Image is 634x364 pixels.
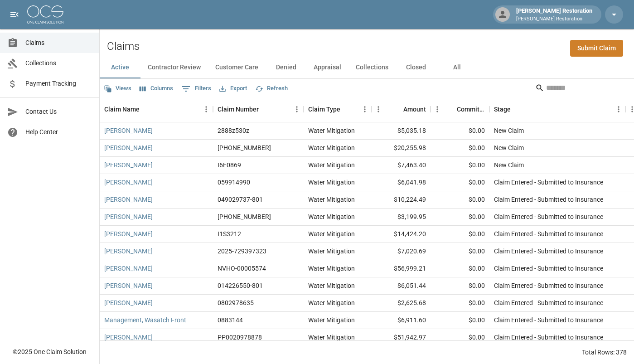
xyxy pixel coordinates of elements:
div: 014226550-801 [218,281,263,290]
div: $6,911.60 [372,312,431,329]
div: $10,224.49 [372,191,431,209]
div: New Claim [494,160,524,170]
span: Claims [25,38,92,48]
div: $7,020.69 [372,243,431,260]
div: New Claim [494,143,524,152]
button: Closed [396,57,436,78]
div: PP0020978878 [218,333,262,342]
div: Claim Entered - Submitted to Insurance [494,315,603,325]
div: $0.00 [431,226,489,243]
button: Sort [444,103,457,116]
a: [PERSON_NAME] [104,126,153,135]
div: Water Mitigation [308,143,355,152]
div: Claim Entered - Submitted to Insurance [494,212,603,221]
span: Help Center [25,127,92,137]
div: $7,463.40 [372,157,431,174]
div: I1S3212 [218,229,241,238]
a: [PERSON_NAME] [104,333,153,342]
div: Claim Entered - Submitted to Insurance [494,298,603,307]
div: Committed Amount [431,97,489,122]
a: [PERSON_NAME] [104,212,153,221]
h2: Claims [107,40,140,53]
div: Water Mitigation [308,178,355,187]
button: Collections [348,57,396,78]
div: NVHO-00005574 [218,264,266,273]
button: Active [100,57,140,78]
div: $0.00 [431,243,489,260]
button: Views [102,82,134,96]
div: Claim Entered - Submitted to Insurance [494,195,603,204]
a: [PERSON_NAME] [104,195,153,204]
div: $0.00 [431,277,489,295]
div: 049029737-801 [218,195,263,204]
div: Water Mitigation [308,281,355,290]
button: All [436,57,477,78]
div: $0.00 [431,174,489,191]
div: $0.00 [431,295,489,312]
button: Sort [511,103,523,116]
a: [PERSON_NAME] [104,160,153,170]
a: [PERSON_NAME] [104,143,153,152]
div: $56,999.21 [372,260,431,277]
div: Stage [494,97,511,122]
div: Claim Name [100,97,213,122]
a: Management, Wasatch Front [104,315,186,325]
div: $0.00 [431,329,489,346]
button: Select columns [137,82,175,96]
span: Contact Us [25,107,92,116]
div: Water Mitigation [308,264,355,273]
span: Collections [25,58,92,68]
a: Submit Claim [570,40,623,57]
a: [PERSON_NAME] [104,178,153,187]
div: 059914990 [218,178,250,187]
div: Search [535,81,632,97]
button: Sort [259,103,271,116]
div: Claim Type [308,97,340,122]
div: $5,035.18 [372,122,431,140]
div: Claim Entered - Submitted to Insurance [494,264,603,273]
div: New Claim [494,126,524,135]
button: Customer Care [208,57,266,78]
div: $14,424.20 [372,226,431,243]
a: [PERSON_NAME] [104,298,153,307]
p: [PERSON_NAME] Restoration [516,15,592,23]
button: Sort [340,103,353,116]
button: Appraisal [306,57,348,78]
div: [PERSON_NAME] Restoration [513,6,596,23]
div: Claim Type [304,97,372,122]
a: [PERSON_NAME] [104,281,153,290]
div: Water Mitigation [308,333,355,342]
button: Menu [431,102,444,116]
div: $0.00 [431,140,489,157]
button: Contractor Review [140,57,208,78]
div: Water Mitigation [308,247,355,256]
div: $3,199.95 [372,209,431,226]
div: $0.00 [431,157,489,174]
div: $0.00 [431,191,489,209]
div: 0883144 [218,315,243,325]
div: Claim Entered - Submitted to Insurance [494,333,603,342]
button: Refresh [253,82,290,96]
div: $6,051.44 [372,277,431,295]
div: Claim Number [218,97,259,122]
div: Water Mitigation [308,229,355,238]
button: Sort [140,103,152,116]
div: Stage [489,97,625,122]
div: Claim Entered - Submitted to Insurance [494,178,603,187]
div: $20,255.98 [372,140,431,157]
div: Claim Entered - Submitted to Insurance [494,229,603,238]
div: Water Mitigation [308,160,355,170]
div: Claim Entered - Submitted to Insurance [494,247,603,256]
div: Amount [372,97,431,122]
div: $51,942.97 [372,329,431,346]
div: Total Rows: 378 [582,348,627,357]
div: Water Mitigation [308,298,355,307]
button: open drawer [5,5,24,24]
span: Payment Tracking [25,79,92,88]
div: 01-009-151490 [218,212,271,221]
div: Water Mitigation [308,195,355,204]
div: I6E0869 [218,160,241,170]
div: Claim Entered - Submitted to Insurance [494,281,603,290]
button: Menu [372,102,385,116]
div: $0.00 [431,122,489,140]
